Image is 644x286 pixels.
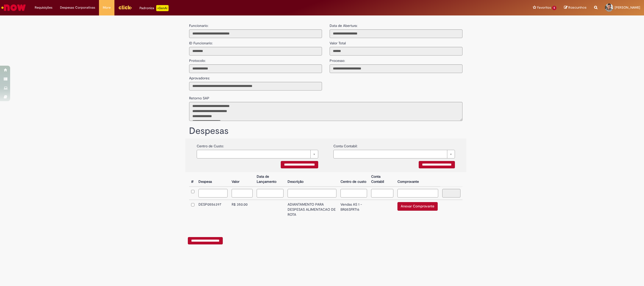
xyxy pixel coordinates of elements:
[564,5,587,10] a: Rascunhos
[197,150,318,158] a: Limpar campo {0}
[395,200,440,219] td: Anexar Comprovante
[615,5,640,10] span: [PERSON_NAME]
[333,150,455,158] a: Limpar campo {0}
[330,56,345,63] label: Processo:
[286,172,338,187] th: Descrição
[1,3,27,13] img: ServiceNow
[189,73,210,81] label: Aprovadores:
[369,172,395,187] th: Conta Contabil
[189,23,208,28] label: Funcionario:
[568,5,587,10] span: Rascunhos
[35,5,52,10] span: Requisições
[189,126,462,136] h1: Despesas
[189,93,209,101] label: Retorno SAP
[537,5,551,10] span: Favoritos
[118,4,132,11] img: click_logo_yellow_360x200.png
[156,5,169,11] p: +GenAi
[330,23,357,28] label: Data de Abertura:
[552,6,556,10] span: 5
[60,5,95,10] span: Despesas Corporativas
[333,141,357,149] label: Conta Contabil:
[395,172,440,187] th: Comprovante
[230,200,255,219] td: R$ 350.00
[103,5,111,10] span: More
[196,200,230,219] td: DESP0556397
[397,202,438,211] button: Anexar Comprovante
[189,56,206,63] label: Protocolo:
[338,200,369,219] td: Vendas AS 1 - BR05SFRT16
[196,172,230,187] th: Despesa
[230,172,255,187] th: Valor
[255,172,286,187] th: Data de Lançamento
[189,38,213,46] label: ID Funcionario:
[197,141,224,149] label: Centro de Custo:
[189,172,196,187] th: #
[338,172,369,187] th: Centro de custo
[139,5,169,11] div: Padroniza
[286,200,338,219] td: ADIANTAMENTO PARA DESPESAS ALIMENTACAO DE ROTA
[330,38,346,46] label: Valor Total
